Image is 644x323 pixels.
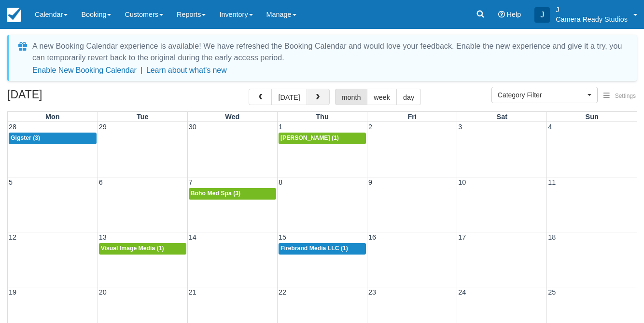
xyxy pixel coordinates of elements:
h2: [DATE] [7,89,129,107]
a: [PERSON_NAME] (1) [279,133,366,144]
span: 17 [457,233,467,241]
span: Fri [407,113,416,121]
img: checkfront-main-nav-mini-logo.png [7,8,21,22]
span: 13 [98,233,108,241]
span: Wed [225,113,239,121]
span: 20 [98,288,108,296]
span: 29 [98,123,108,131]
span: 30 [188,123,197,131]
button: month [335,89,368,105]
span: 5 [8,178,14,186]
span: 7 [188,178,194,186]
button: week [367,89,397,105]
p: J [556,5,628,14]
span: 16 [367,233,377,241]
i: Help [498,11,505,18]
span: 18 [547,233,557,241]
span: Thu [316,113,328,121]
span: | [140,66,142,74]
span: 25 [547,288,557,296]
span: Visual Image Media (1) [101,245,164,252]
span: 24 [457,288,467,296]
span: Category Filter [498,90,585,100]
span: Settings [615,93,636,99]
span: Tue [137,113,149,121]
div: A new Booking Calendar experience is available! We have refreshed the Booking Calendar and would ... [32,40,625,64]
span: 14 [188,233,197,241]
span: 2 [367,123,373,131]
button: Category Filter [491,87,598,103]
span: Sat [497,113,507,121]
span: 11 [547,178,557,186]
span: Boho Med Spa (3) [191,190,240,197]
button: Enable New Booking Calendar [32,66,137,75]
span: 19 [8,288,17,296]
span: 4 [547,123,553,131]
span: Firebrand Media LLC (1) [280,245,348,252]
button: day [396,89,421,105]
a: Learn about what's new [146,66,227,74]
span: Sun [586,113,599,121]
span: [PERSON_NAME] (1) [280,135,339,141]
button: [DATE] [271,89,307,105]
span: 8 [278,178,283,186]
span: 6 [98,178,104,186]
span: 1 [278,123,283,131]
span: 28 [8,123,17,131]
span: Help [507,11,521,18]
span: 15 [278,233,287,241]
button: Settings [598,89,642,103]
span: 9 [367,178,373,186]
span: 21 [188,288,197,296]
span: Gigster (3) [11,135,40,141]
span: 10 [457,178,467,186]
p: Camera Ready Studios [556,14,628,24]
span: 3 [457,123,463,131]
a: Visual Image Media (1) [99,243,186,255]
span: 22 [278,288,287,296]
span: 23 [367,288,377,296]
div: J [534,7,550,23]
span: 12 [8,233,17,241]
span: Mon [45,113,60,121]
a: Boho Med Spa (3) [189,188,276,200]
a: Gigster (3) [9,133,97,144]
a: Firebrand Media LLC (1) [279,243,366,255]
